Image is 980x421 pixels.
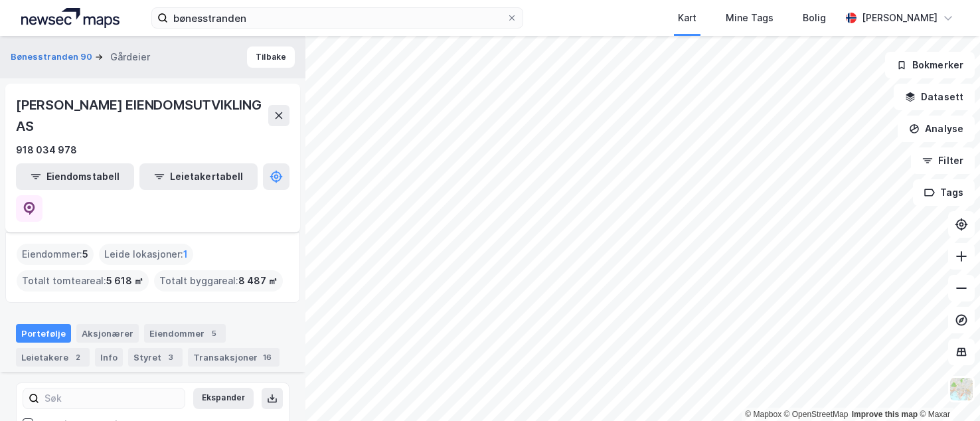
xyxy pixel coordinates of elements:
[207,327,220,340] div: 5
[894,84,975,110] button: Datasett
[21,8,120,28] img: logo.a4113a55bc3d86da70a041830d287a7e.svg
[168,8,507,28] input: Søk på adresse, matrikkel, gårdeiere, leietakere eller personer
[260,351,274,364] div: 16
[71,351,84,364] div: 2
[106,273,143,289] span: 5 618 ㎡
[128,348,183,367] div: Styret
[95,348,123,367] div: Info
[11,50,95,64] button: Bønesstranden 90
[852,410,918,419] a: Improve this map
[914,357,980,421] div: Kontrollprogram for chat
[745,410,781,419] a: Mapbox
[16,324,71,343] div: Portefølje
[16,142,77,158] div: 918 034 978
[154,270,283,292] div: Totalt byggareal :
[16,94,268,137] div: [PERSON_NAME] EIENDOMSUTVIKLING AS
[193,388,254,409] button: Ekspander
[247,46,295,68] button: Tilbake
[913,179,975,206] button: Tags
[784,410,849,419] a: OpenStreetMap
[726,10,774,26] div: Mine Tags
[16,348,90,367] div: Leietakere
[144,324,226,343] div: Eiendommer
[110,49,150,65] div: Gårdeier
[139,163,258,190] button: Leietakertabell
[862,10,938,26] div: [PERSON_NAME]
[238,273,278,289] span: 8 487 ㎡
[17,244,94,265] div: Eiendommer :
[183,246,188,262] span: 1
[188,348,280,367] div: Transaksjoner
[164,351,177,364] div: 3
[82,246,88,262] span: 5
[39,388,185,408] input: Søk
[885,52,975,78] button: Bokmerker
[76,324,139,343] div: Aksjonærer
[911,147,975,174] button: Filter
[914,357,980,421] iframe: Chat Widget
[898,116,975,142] button: Analyse
[678,10,696,26] div: Kart
[803,10,826,26] div: Bolig
[99,244,193,265] div: Leide lokasjoner :
[16,163,134,190] button: Eiendomstabell
[17,270,149,292] div: Totalt tomteareal :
